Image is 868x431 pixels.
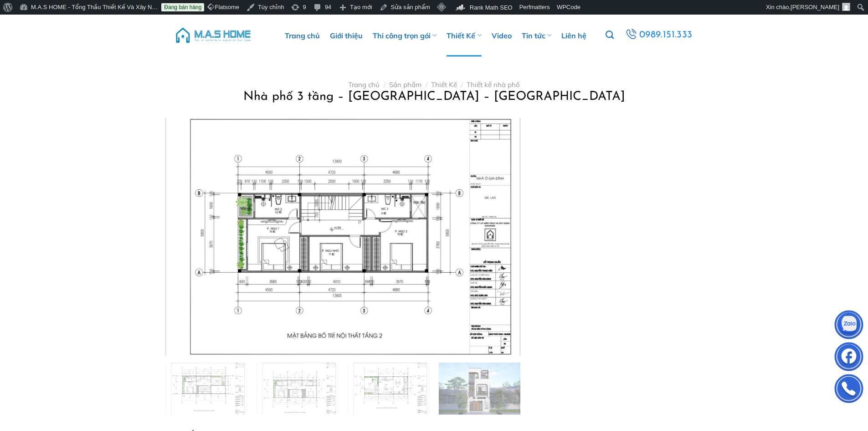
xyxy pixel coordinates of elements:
[606,26,614,45] a: Tìm kiếm
[467,80,520,89] a: Thiết kế nhà phố
[439,363,520,417] img: Nhà phố 3 tầng - Anh Sang - Hà Nội 12
[791,4,839,10] span: [PERSON_NAME]
[835,376,863,404] img: Phone
[447,15,481,57] a: Thiết Kế
[639,27,693,43] span: 0989.151.333
[624,27,693,43] a: 0989.151.333
[175,21,252,49] img: M.A.S HOME – Tổng Thầu Thiết Kế Và Xây Nhà Trọn Gói
[373,15,437,57] a: Thi công trọn gói
[835,312,863,340] img: Zalo
[165,118,520,355] img: Nhà phố 3 tầng - Anh Sang - Hà Nội 1
[161,3,204,11] a: Đang bán hàng
[165,363,247,417] img: Nhà phố 3 tầng - Anh Sang - Hà Nội 9
[461,80,463,89] span: /
[330,15,363,57] a: Giới thiệu
[176,89,692,105] h1: Nhà phố 3 tầng – [GEOGRAPHIC_DATA] – [GEOGRAPHIC_DATA]
[522,15,551,57] a: Tin tức
[470,4,513,11] span: Rank Math SEO
[384,80,385,89] span: /
[285,15,320,57] a: Trang chủ
[431,80,457,89] a: Thiết Kế
[257,363,338,417] img: Nhà phố 3 tầng - Anh Sang - Hà Nội 10
[389,80,421,89] a: Sản phẩm
[426,80,427,89] span: /
[561,15,586,57] a: Liên hệ
[492,15,512,57] a: Video
[348,363,429,417] img: Nhà phố 3 tầng - Anh Sang - Hà Nội 11
[348,80,380,89] a: Trang chủ
[835,344,863,372] img: Facebook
